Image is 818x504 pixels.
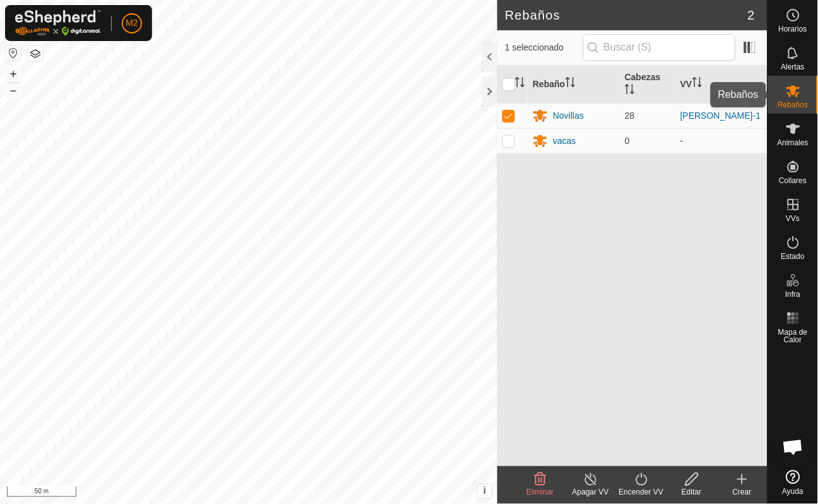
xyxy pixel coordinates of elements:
span: 0 [625,136,630,146]
span: Animales [778,139,809,147]
th: Rebaño [528,66,620,104]
button: + [6,66,21,81]
span: Mapa de Calor [771,328,815,344]
button: Restablecer Mapa [6,45,21,61]
a: Política de Privacidad [184,488,256,499]
td: - [675,128,768,153]
button: i [478,484,492,498]
a: [PERSON_NAME]-1 [680,111,761,121]
a: Contáctenos [271,488,314,499]
span: Rebaños [778,101,808,109]
p-sorticon: Activar para ordenar [515,79,525,89]
button: Capas del Mapa [28,46,43,61]
div: Crear [717,487,768,498]
span: Collares [779,177,807,184]
span: M2 [126,16,138,30]
span: VVs [786,215,800,222]
span: 2 [748,6,755,25]
img: Logo Gallagher [15,10,101,36]
div: Encender VV [616,487,667,498]
input: Buscar (S) [583,34,736,61]
button: – [6,83,21,98]
p-sorticon: Activar para ordenar [566,79,576,89]
span: Horarios [779,25,807,33]
p-sorticon: Activar para ordenar [625,86,635,96]
th: VV [675,66,768,104]
a: Ayuda [768,465,818,501]
h2: Rebaños [505,8,748,23]
span: Alertas [781,63,805,71]
span: 1 seleccionado [505,41,583,54]
th: Cabezas [620,66,675,104]
span: Infra [785,291,800,298]
div: Novillas [553,109,584,123]
div: Editar [667,487,717,498]
span: Eliminar [526,488,554,497]
span: Estado [781,253,805,260]
div: vacas [553,135,576,148]
div: Chat abierto [774,428,812,466]
div: Apagar VV [566,487,616,498]
span: i [483,486,486,496]
span: 28 [625,111,635,121]
span: Ayuda [783,488,804,496]
p-sorticon: Activar para ordenar [692,79,702,89]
